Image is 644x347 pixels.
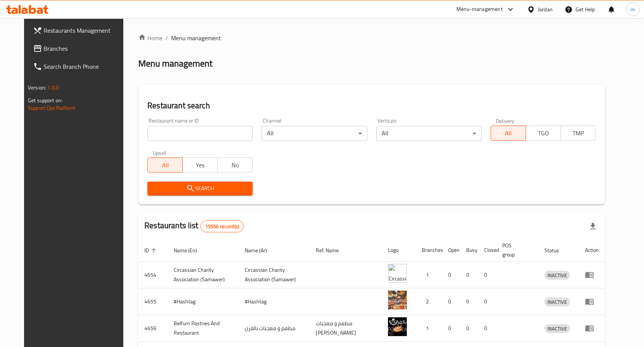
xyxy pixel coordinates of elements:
[201,223,243,230] span: 15556 record(s)
[165,33,168,42] li: /
[388,291,407,309] img: #Hashtag
[579,239,605,262] th: Action
[478,262,496,288] td: 0
[478,288,496,315] td: 0
[147,100,596,111] h2: Restaurant search
[585,324,599,333] div: Menu
[44,26,126,35] span: Restaurants Management
[239,315,310,342] td: مطعم و معجنات بالفرن
[221,160,250,171] span: No
[147,182,253,195] button: Search
[544,271,570,280] span: INACTIVE
[182,158,218,173] button: Yes
[138,262,168,288] td: 4654
[442,288,460,315] td: 0
[144,220,244,232] h2: Restaurants list
[138,58,212,70] h2: Menu management
[245,246,277,255] span: Name (Ar)
[585,297,599,306] div: Menu
[416,315,442,342] td: 1
[442,315,460,342] td: 0
[416,262,442,288] td: 1
[310,315,382,342] td: مطعم و معجنات [PERSON_NAME]
[494,128,523,139] span: All
[416,288,442,315] td: 2
[144,246,159,255] span: ID
[544,324,570,333] span: INACTIVE
[526,126,561,141] button: TGO
[44,44,126,53] span: Branches
[544,246,569,255] span: Status
[442,262,460,288] td: 0
[564,128,593,139] span: TMP
[147,158,183,173] button: All
[460,315,478,342] td: 0
[456,5,503,14] div: Menu-management
[630,5,635,14] span: m
[153,150,167,155] label: Upsell
[239,288,310,315] td: #Hashtag
[388,317,407,336] img: Belfurn Pastries And Restaurant
[382,239,416,262] th: Logo
[153,184,247,193] span: Search
[168,315,239,342] td: Belfurn Pastries And Restaurant
[460,288,478,315] td: 0
[138,288,168,315] td: 4655
[138,33,162,42] a: Home
[416,239,442,262] th: Branches
[478,239,496,262] th: Closed
[544,298,570,306] span: INACTIVE
[376,126,482,141] div: All
[491,126,526,141] button: All
[502,241,529,259] span: POS group
[186,160,215,171] span: Yes
[168,288,239,315] td: #Hashtag
[538,5,553,14] div: Jordan
[147,126,253,141] input: Search for restaurant name or ID..
[584,217,602,235] div: Export file
[262,126,367,141] div: All
[200,220,244,232] div: Total records count
[529,128,558,139] span: TGO
[28,83,46,92] span: Version:
[460,262,478,288] td: 0
[28,103,76,113] a: Support.OpsPlatform
[239,262,310,288] td: ​Circassian ​Charity ​Association​ (Samawer)
[171,33,221,42] span: Menu management
[217,158,253,173] button: No
[138,33,605,42] nav: breadcrumb
[496,118,515,123] label: Delivery
[585,270,599,279] div: Menu
[316,246,349,255] span: Ref. Name
[478,315,496,342] td: 0
[388,264,407,283] img: ​Circassian ​Charity ​Association​ (Samawer)
[27,21,132,39] a: Restaurants Management
[138,315,168,342] td: 4656
[47,83,59,92] span: 1.0.0
[442,239,460,262] th: Open
[561,126,596,141] button: TMP
[28,95,62,105] span: Get support on:
[44,62,126,71] span: Search Branch Phone
[151,160,180,171] span: All
[27,58,132,76] a: Search Branch Phone
[168,262,239,288] td: ​Circassian ​Charity ​Association​ (Samawer)
[460,239,478,262] th: Busy
[174,246,207,255] span: Name (En)
[27,39,132,58] a: Branches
